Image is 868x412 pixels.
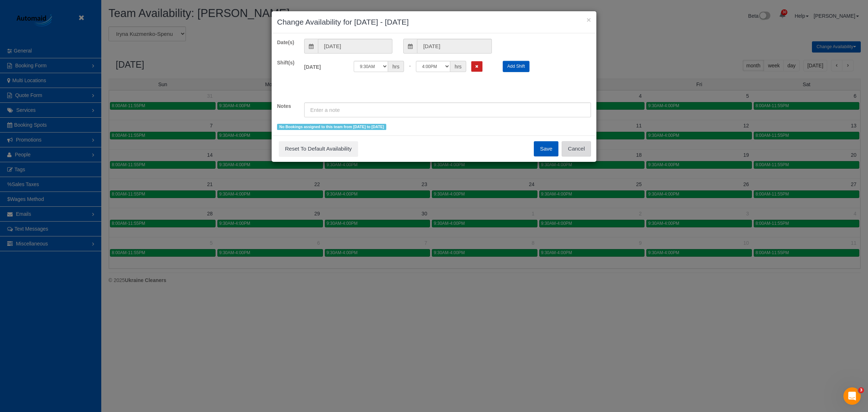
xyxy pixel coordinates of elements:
iframe: Intercom live chat [843,387,861,405]
button: Add Shift [503,61,530,72]
button: Save [534,141,558,156]
input: Enter a note [304,102,591,117]
label: Shift(s) [272,59,299,66]
button: Remove Shift [471,61,482,72]
span: hrs [450,61,466,72]
button: × [587,16,591,24]
label: Date(s) [272,39,299,46]
span: hrs [388,61,404,72]
span: No Bookings assigned to this team from [DATE] to [DATE] [277,124,386,130]
sui-modal: Change Availability for 09/12/2025 - 09/12/2025 [272,11,596,162]
label: [DATE] [299,61,348,71]
span: - [409,63,411,69]
input: To [417,39,492,54]
h3: Change Availability for [DATE] - [DATE] [277,17,591,28]
label: Notes [272,102,299,110]
button: Cancel [562,141,591,156]
span: 3 [858,387,864,393]
input: From [318,39,392,54]
button: Reset To Default Availability [279,141,358,156]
